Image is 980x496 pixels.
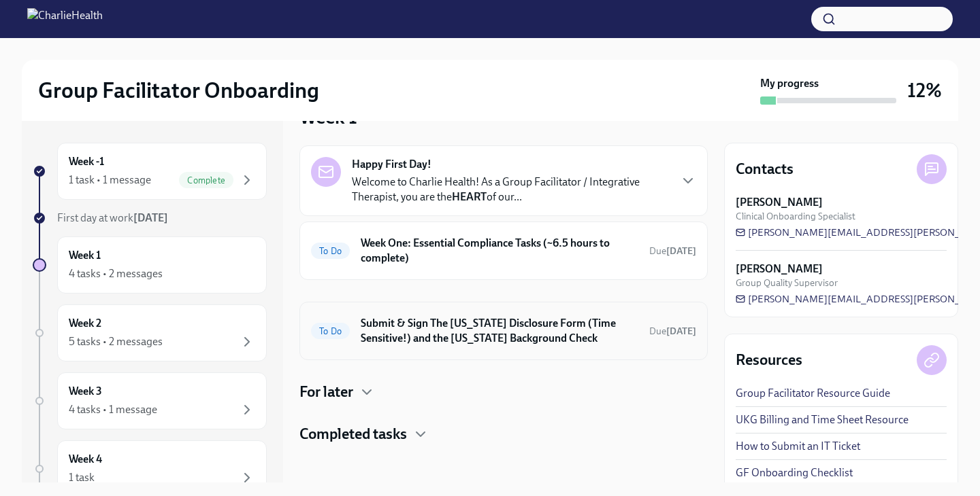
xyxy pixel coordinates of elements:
a: To DoWeek One: Essential Compliance Tasks (~6.5 hours to complete)Due[DATE] [311,233,696,268]
a: UKG Billing and Time Sheet Resource [736,412,909,427]
span: First day at work [57,211,168,224]
a: Group Facilitator Resource Guide [736,386,890,401]
h6: Week One: Essential Compliance Tasks (~6.5 hours to complete) [361,236,638,266]
span: October 8th, 2025 10:00 [649,325,696,338]
span: Due [649,245,696,257]
strong: HEART [452,190,487,203]
img: CharlieHealth [27,8,103,30]
div: 4 tasks • 1 message [69,402,157,417]
h6: Week 1 [69,248,101,263]
div: 1 task • 1 message [69,173,151,188]
p: Welcome to Charlie Health! As a Group Facilitator / Integrative Therapist, you are the of our... [352,175,669,205]
strong: [DATE] [666,325,696,337]
strong: [PERSON_NAME] [736,195,823,210]
h6: Week -1 [69,154,104,169]
h3: 12% [907,78,942,103]
div: 5 tasks • 2 messages [69,334,163,349]
div: 4 tasks • 2 messages [69,266,163,281]
span: To Do [311,326,350,336]
span: Due [649,325,696,337]
strong: My progress [760,76,819,91]
a: GF Onboarding Checklist [736,465,853,480]
span: To Do [311,246,350,256]
strong: Happy First Day! [352,157,431,172]
h4: Resources [736,350,802,370]
h6: Submit & Sign The [US_STATE] Disclosure Form (Time Sensitive!) and the [US_STATE] Background Check [361,316,638,346]
h4: Completed tasks [299,424,407,444]
span: October 6th, 2025 10:00 [649,245,696,258]
h2: Group Facilitator Onboarding [38,77,319,104]
h4: For later [299,382,353,402]
h6: Week 3 [69,384,102,399]
h6: Week 2 [69,316,101,331]
a: Week -11 task • 1 messageComplete [33,143,267,200]
strong: [PERSON_NAME] [736,262,823,277]
div: For later [299,382,708,402]
a: Week 34 tasks • 1 message [33,372,267,429]
a: Week 25 tasks • 2 messages [33,304,267,361]
h4: Contacts [736,159,794,179]
a: Week 14 tasks • 2 messages [33,236,267,294]
div: Completed tasks [299,424,708,444]
a: How to Submit an IT Ticket [736,439,860,454]
strong: [DATE] [133,211,168,224]
div: 1 task [69,470,95,485]
span: Clinical Onboarding Specialist [736,210,855,223]
span: Group Quality Supervisor [736,277,838,289]
h6: Week 4 [69,452,102,467]
a: First day at work[DATE] [33,211,267,226]
span: Complete [179,175,233,185]
strong: [DATE] [666,245,696,257]
a: To DoSubmit & Sign The [US_STATE] Disclosure Form (Time Sensitive!) and the [US_STATE] Background... [311,313,696,349]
